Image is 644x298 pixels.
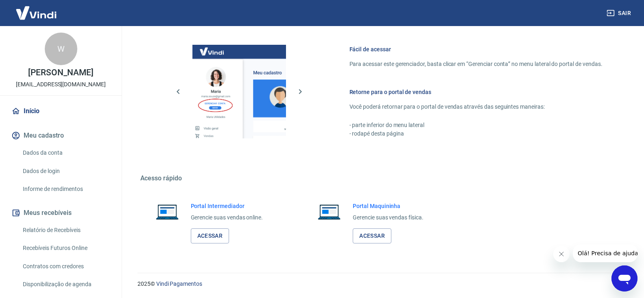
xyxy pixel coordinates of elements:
[10,0,63,25] img: Vindi
[349,103,603,111] p: Você poderá retornar para o portal de vendas através das seguintes maneiras:
[20,222,112,239] a: Relatório de Recebíveis
[140,174,622,182] h5: Acesso rápido
[349,45,603,53] h6: Fácil de acessar
[10,102,112,120] a: Início
[156,280,202,287] a: Vindi Pagamentos
[353,202,424,210] h6: Portal Maquininha
[150,202,184,221] img: Imagem de um notebook aberto
[192,45,286,138] img: Imagem da dashboard mostrando o botão de gerenciar conta na sidebar no lado esquerdo
[45,33,77,65] div: W
[191,202,263,210] h6: Portal Intermediador
[20,163,112,180] a: Dados de login
[20,258,112,275] a: Contratos com credores
[20,145,112,161] a: Dados da conta
[553,246,570,262] iframe: Fechar mensagem
[20,181,112,197] a: Informe de rendimentos
[349,88,603,96] h6: Retorne para o portal de vendas
[28,68,93,77] p: [PERSON_NAME]
[191,228,229,243] a: Acessar
[20,276,112,293] a: Disponibilização de agenda
[353,228,391,243] a: Acessar
[191,213,263,222] p: Gerencie suas vendas online.
[349,60,603,68] p: Para acessar este gerenciador, basta clicar em “Gerenciar conta” no menu lateral do portal de ven...
[10,127,112,145] button: Meu cadastro
[605,6,634,21] button: Sair
[611,265,637,291] iframe: Botão para abrir a janela de mensagens
[573,244,637,262] iframe: Mensagem da empresa
[20,240,112,256] a: Recebíveis Futuros Online
[353,213,424,222] p: Gerencie suas vendas física.
[312,202,346,221] img: Imagem de um notebook aberto
[349,129,603,138] p: - rodapé desta página
[138,280,624,288] p: 2025 ©
[5,6,68,12] span: Olá! Precisa de ajuda?
[10,204,112,222] button: Meus recebíveis
[349,121,603,129] p: - parte inferior do menu lateral
[16,80,106,89] p: [EMAIL_ADDRESS][DOMAIN_NAME]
